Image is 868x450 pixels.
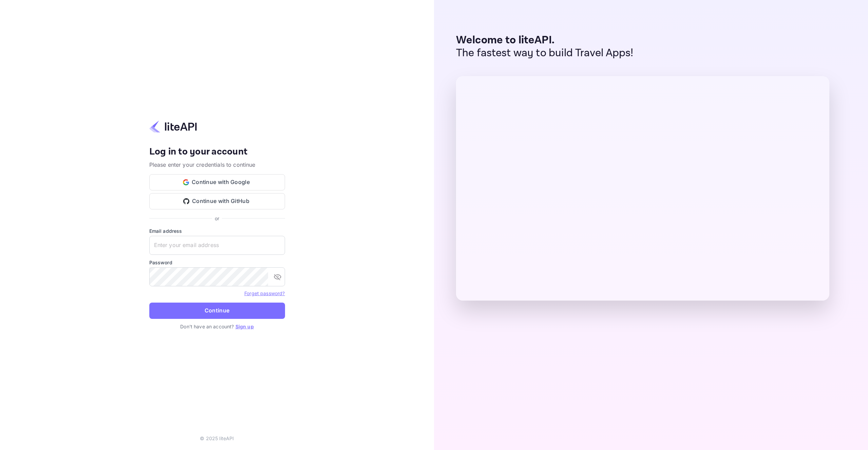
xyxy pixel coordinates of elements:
[149,193,285,209] button: Continue with GitHub
[149,161,285,169] p: Please enter your credentials to continue
[149,146,285,158] h4: Log in to your account
[271,270,284,284] button: toggle password visibility
[149,259,285,266] label: Password
[149,303,285,319] button: Continue
[149,227,285,234] label: Email address
[456,76,829,301] img: liteAPI Dashboard Preview
[456,34,634,47] p: Welcome to liteAPI.
[149,120,197,133] img: liteapi
[235,324,254,329] a: Sign up
[215,215,219,222] p: or
[456,47,634,60] p: The fastest way to build Travel Apps!
[244,290,285,296] a: Forget password?
[149,236,285,255] input: Enter your email address
[200,435,234,442] p: © 2025 liteAPI
[149,174,285,190] button: Continue with Google
[149,323,285,330] p: Don't have an account?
